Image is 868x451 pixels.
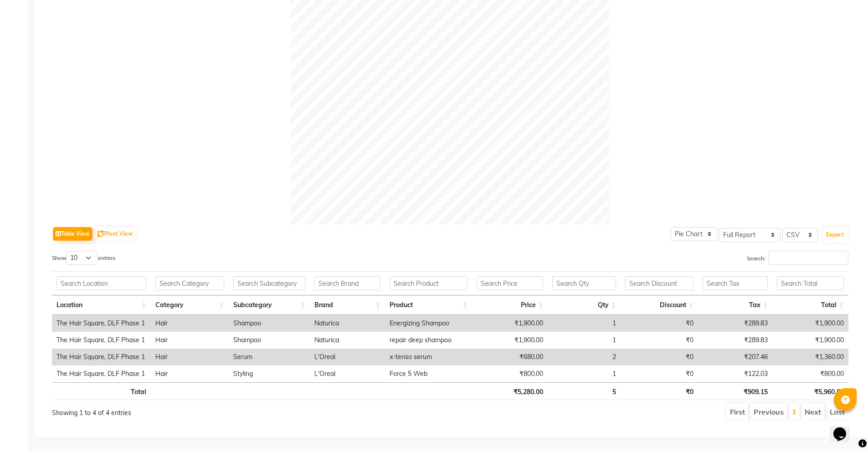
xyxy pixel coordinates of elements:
td: The Hair Square, DLF Phase 1 [52,315,151,332]
td: 1 [548,315,621,332]
td: Hair [151,332,229,349]
td: ₹0 [621,315,698,332]
input: Search Discount [625,276,693,290]
th: Qty: activate to sort column ascending [548,295,621,315]
td: Styling [229,365,310,382]
td: 2 [548,349,621,365]
td: Hair [151,349,229,365]
td: Hair [151,315,229,332]
td: L'Oreal [310,349,385,365]
label: Search: [747,251,848,265]
td: Serum [229,349,310,365]
input: Search Category [155,276,224,290]
th: Category: activate to sort column ascending [151,295,229,315]
th: Price: activate to sort column ascending [472,295,548,315]
td: Shampoo [229,332,310,349]
img: pivot.png [98,231,104,238]
th: Location: activate to sort column ascending [52,295,151,315]
td: ₹800.00 [472,365,548,382]
th: 5 [548,382,621,400]
td: ₹0 [621,365,698,382]
button: Pivot View [95,227,135,241]
input: Search Total [777,276,844,290]
td: Shampoo [229,315,310,332]
td: The Hair Square, DLF Phase 1 [52,332,151,349]
td: ₹289.83 [698,315,773,332]
th: ₹909.15 [698,382,773,400]
button: Table View [53,227,92,241]
div: Showing 1 to 4 of 4 entries [52,403,376,418]
th: Total: activate to sort column ascending [772,295,848,315]
th: ₹5,960.00 [772,382,848,400]
input: Search: [769,251,848,265]
td: ₹1,900.00 [772,332,848,349]
td: x-tenso serum [385,349,472,365]
td: Energizing Shampoo [385,315,472,332]
input: Search Brand [314,276,380,290]
input: Search Product [390,276,467,290]
button: Export [822,227,847,243]
td: ₹1,900.00 [772,315,848,332]
th: Subcategory: activate to sort column ascending [229,295,310,315]
td: Force 5 Web [385,365,472,382]
td: The Hair Square, DLF Phase 1 [52,365,151,382]
th: Product: activate to sort column ascending [385,295,472,315]
td: ₹1,900.00 [472,315,548,332]
td: The Hair Square, DLF Phase 1 [52,349,151,365]
input: Search Tax [703,276,768,290]
th: ₹5,280.00 [472,382,548,400]
td: ₹800.00 [772,365,848,382]
td: Hair [151,365,229,382]
td: ₹0 [621,332,698,349]
th: Total [52,382,151,400]
iframe: chat widget [830,415,859,442]
th: ₹0 [621,382,698,400]
td: Naturica [310,332,385,349]
select: Showentries [66,251,98,265]
td: 1 [548,332,621,349]
input: Search Price [477,276,544,290]
td: ₹289.83 [698,332,773,349]
td: ₹1,900.00 [472,332,548,349]
a: 1 [792,407,796,416]
td: L'Oreal [310,365,385,382]
td: ₹1,360.00 [772,349,848,365]
th: Discount: activate to sort column ascending [621,295,698,315]
td: ₹0 [621,349,698,365]
th: Tax: activate to sort column ascending [698,295,773,315]
td: repair deep shampoo [385,332,472,349]
input: Search Qty [552,276,616,290]
td: ₹122.03 [698,365,773,382]
td: Naturica [310,315,385,332]
label: Show entries [52,251,115,265]
td: ₹207.46 [698,349,773,365]
td: ₹680.00 [472,349,548,365]
input: Search Subcategory [233,276,306,290]
td: 1 [548,365,621,382]
th: Brand: activate to sort column ascending [310,295,385,315]
input: Search Location [56,276,146,290]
